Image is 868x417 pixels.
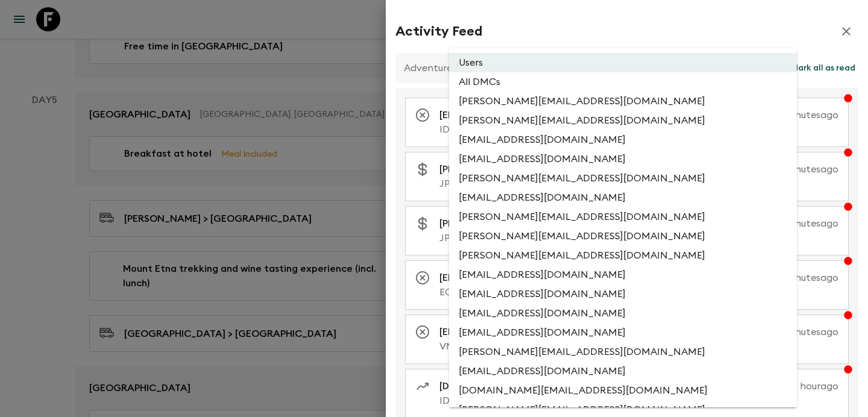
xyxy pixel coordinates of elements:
li: [PERSON_NAME][EMAIL_ADDRESS][DOMAIN_NAME] [449,207,797,227]
li: Users [449,53,797,72]
li: [DOMAIN_NAME][EMAIL_ADDRESS][DOMAIN_NAME] [449,381,797,400]
li: [EMAIL_ADDRESS][DOMAIN_NAME] [449,323,797,342]
li: [EMAIL_ADDRESS][DOMAIN_NAME] [449,188,797,207]
li: [EMAIL_ADDRESS][DOMAIN_NAME] [449,265,797,284]
li: [PERSON_NAME][EMAIL_ADDRESS][DOMAIN_NAME] [449,227,797,246]
li: All DMCs [449,72,797,92]
li: [PERSON_NAME][EMAIL_ADDRESS][DOMAIN_NAME] [449,169,797,188]
li: [PERSON_NAME][EMAIL_ADDRESS][DOMAIN_NAME] [449,342,797,362]
li: [EMAIL_ADDRESS][DOMAIN_NAME] [449,362,797,381]
li: [EMAIL_ADDRESS][DOMAIN_NAME] [449,284,797,304]
li: [PERSON_NAME][EMAIL_ADDRESS][DOMAIN_NAME] [449,111,797,130]
li: [PERSON_NAME][EMAIL_ADDRESS][DOMAIN_NAME] [449,92,797,111]
li: [EMAIL_ADDRESS][DOMAIN_NAME] [449,130,797,149]
li: [EMAIL_ADDRESS][DOMAIN_NAME] [449,304,797,323]
li: [PERSON_NAME][EMAIL_ADDRESS][DOMAIN_NAME] [449,246,797,265]
li: [EMAIL_ADDRESS][DOMAIN_NAME] [449,149,797,169]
